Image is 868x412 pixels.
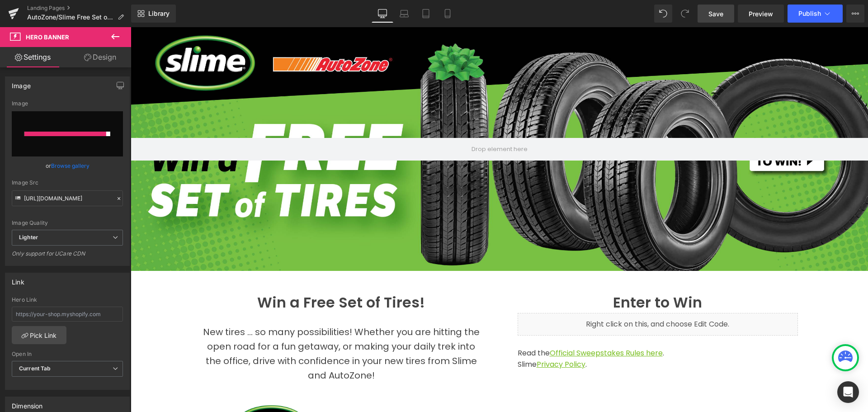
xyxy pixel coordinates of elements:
[387,265,667,286] h1: Enter to Win
[788,5,843,23] button: Publish
[708,9,723,19] span: Save
[676,5,694,23] button: Redo
[51,158,90,174] a: Browse gallery
[148,9,170,18] span: Library
[72,298,349,355] span: New tires ... so many possibilities! Whether you are hitting the open road for a fun getaway, or ...
[846,5,864,23] button: More
[387,320,667,332] p: Read the .
[749,9,773,19] span: Preview
[798,10,821,17] span: Publish
[19,234,38,241] b: Lighter
[27,14,114,21] span: AutoZone/Slime Free Set of Tires Sweepstakes
[12,326,66,344] a: Pick Link
[27,5,131,12] a: Landing Pages
[393,5,415,23] a: Laptop
[71,265,351,286] h1: Win a Free Set of Tires!
[67,47,133,67] a: Design
[654,5,672,23] button: Undo
[372,5,393,23] a: Desktop
[837,381,859,403] div: Open Intercom Messenger
[738,5,784,23] a: Preview
[387,331,667,343] p: Slime .
[12,351,123,357] div: Open In
[12,100,123,107] div: Image
[419,321,532,331] a: Official Sweepstakes Rules here
[19,365,51,372] b: Current Tab
[12,297,123,303] div: Hero Link
[12,77,31,90] div: Image
[415,5,437,23] a: Tablet
[12,307,123,322] input: https://your-shop.myshopify.com
[12,250,123,263] div: Only support for UCare CDN
[131,5,176,23] a: New Library
[437,5,458,23] a: Mobile
[12,161,123,170] div: or
[12,190,123,206] input: Link
[12,180,123,186] div: Image Src
[26,33,69,41] span: Hero Banner
[406,332,455,342] a: Privacy Policy
[12,397,43,410] div: Dimension
[12,273,24,286] div: Link
[12,220,123,226] div: Image Quality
